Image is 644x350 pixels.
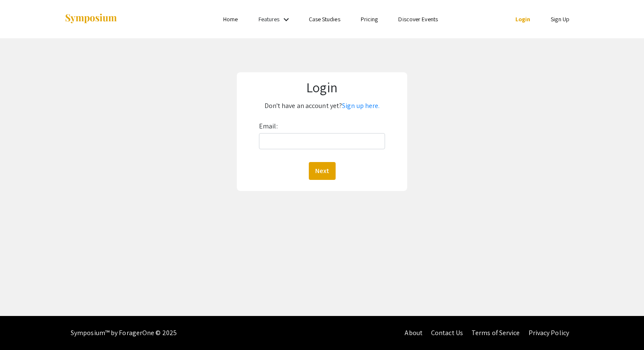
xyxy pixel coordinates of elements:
[398,15,438,23] a: Discover Events
[515,15,531,23] a: Login
[259,120,278,133] label: Email:
[243,99,401,113] p: Don't have an account yet?
[223,15,238,23] a: Home
[431,328,463,337] a: Contact Us
[405,328,423,337] a: About
[243,79,401,95] h1: Login
[64,13,118,25] img: Symposium by ForagerOne
[309,162,336,180] button: Next
[361,15,378,23] a: Pricing
[471,328,520,337] a: Terms of Service
[551,15,569,23] a: Sign Up
[71,316,177,350] div: Symposium™ by ForagerOne © 2025
[529,328,569,337] a: Privacy Policy
[259,15,280,23] a: Features
[342,101,379,110] a: Sign up here.
[309,15,340,23] a: Case Studies
[281,14,291,25] mat-icon: Expand Features list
